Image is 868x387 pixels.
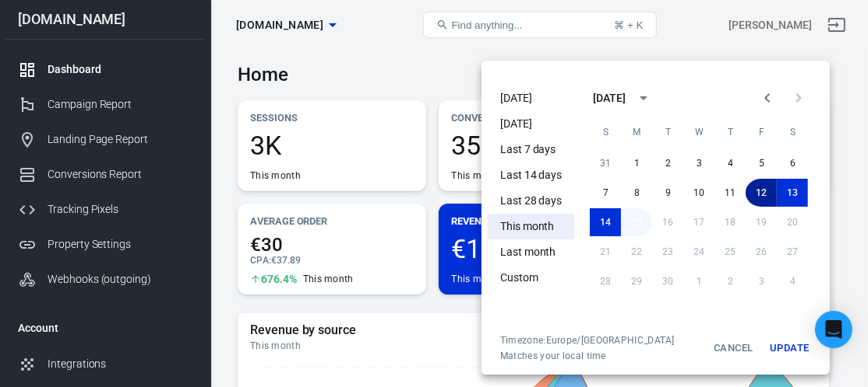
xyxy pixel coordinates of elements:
[488,265,574,291] li: Custom
[683,179,715,207] button: 10
[652,149,683,177] button: 2
[590,179,621,207] button: 7
[777,179,808,207] button: 13
[708,334,758,362] button: Cancel
[621,179,652,207] button: 8
[500,350,675,362] span: Matches your local time
[488,214,574,239] li: This month
[500,334,675,347] div: Timezone: Europe/[GEOGRAPHIC_DATA]
[752,82,783,113] button: Previous month
[488,239,574,265] li: Last month
[685,117,713,148] span: Wednesday
[623,117,651,148] span: Monday
[621,208,652,236] button: 15
[488,137,574,162] li: Last 7 days
[716,117,744,148] span: Thursday
[488,85,574,111] li: [DATE]
[593,90,626,106] div: [DATE]
[815,311,852,348] div: Open Intercom Messenger
[746,179,777,207] button: 12
[488,162,574,188] li: Last 14 days
[747,117,775,148] span: Friday
[778,117,806,148] span: Saturday
[654,117,682,148] span: Tuesday
[764,334,814,362] button: Update
[746,149,777,177] button: 5
[591,117,619,148] span: Sunday
[683,149,715,177] button: 3
[715,149,746,177] button: 4
[590,208,621,236] button: 14
[630,85,657,111] button: calendar view is open, switch to year view
[777,149,808,177] button: 6
[621,149,652,177] button: 1
[488,188,574,214] li: Last 28 days
[590,149,621,177] button: 31
[715,179,746,207] button: 11
[488,111,574,137] li: [DATE]
[652,179,683,207] button: 9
